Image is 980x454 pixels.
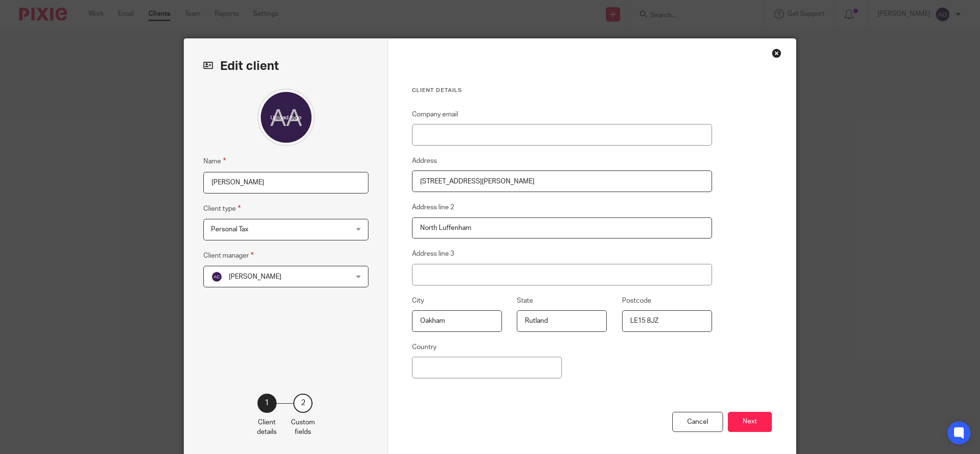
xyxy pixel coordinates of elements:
p: Custom fields [291,418,315,437]
div: 1 [257,394,277,413]
img: svg%3E [211,271,223,283]
div: Close this dialog window [772,48,781,58]
label: Company email [412,110,458,119]
span: [PERSON_NAME] [229,273,281,280]
label: Client manager [203,250,254,261]
label: State [517,296,533,306]
label: Client type [203,203,241,214]
div: 2 [293,394,312,413]
label: City [412,296,424,306]
label: Country [412,342,436,352]
label: Postcode [622,296,651,306]
h3: Client details [412,87,712,94]
label: Name [203,156,226,167]
button: Next [728,412,772,432]
p: Client details [257,418,277,437]
label: Address line 3 [412,249,454,259]
span: Personal Tax [211,226,248,233]
label: Address line 2 [412,203,454,212]
div: Cancel [672,412,723,432]
label: Address [412,156,437,166]
h2: Edit client [203,58,368,74]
